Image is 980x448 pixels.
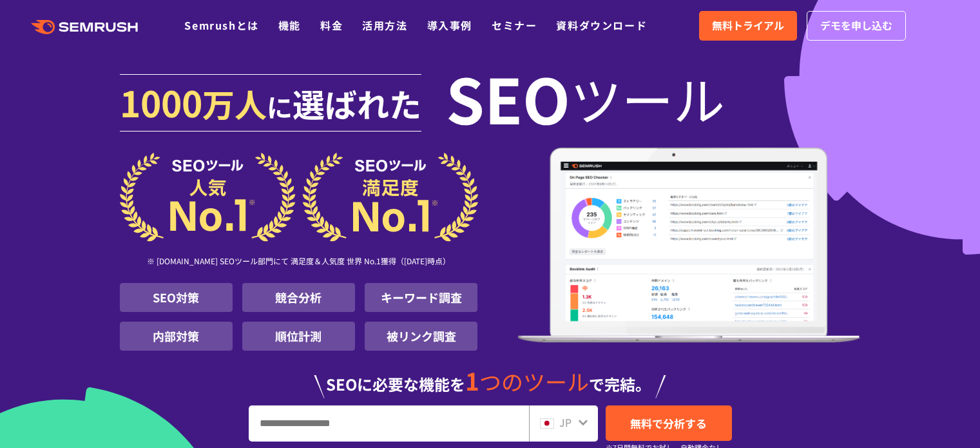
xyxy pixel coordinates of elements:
a: セミナー [492,17,537,33]
a: デモを申し込む [807,11,906,41]
span: 無料トライアル [712,17,784,34]
a: Semrushとは [184,17,258,33]
span: つのツール [479,365,589,397]
span: 1 [465,363,479,398]
span: SEO [446,72,570,124]
div: SEOに必要な機能を [120,356,861,398]
a: 無料で分析する [606,405,732,441]
a: 活用方法 [362,17,407,33]
span: に [267,88,293,125]
input: URL、キーワードを入力してください [249,406,528,441]
a: 料金 [320,17,343,33]
span: で完結。 [589,373,651,395]
span: 選ばれた [293,80,421,126]
li: キーワード調査 [365,283,477,312]
li: 内部対策 [120,322,233,351]
span: ツール [570,72,725,124]
span: デモを申し込む [820,17,892,34]
li: 被リンク調査 [365,322,477,351]
span: 1000 [120,76,202,128]
a: 無料トライアル [699,11,797,41]
span: JP [559,414,572,430]
span: 無料で分析する [630,415,707,431]
li: SEO対策 [120,283,233,312]
a: 資料ダウンロード [556,17,647,33]
li: 順位計測 [242,322,355,351]
a: 機能 [278,17,301,33]
a: 導入事例 [427,17,472,33]
div: ※ [DOMAIN_NAME] SEOツール部門にて 満足度＆人気度 世界 No.1獲得（[DATE]時点） [120,242,478,283]
li: 競合分析 [242,283,355,312]
span: 万人 [202,80,267,126]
